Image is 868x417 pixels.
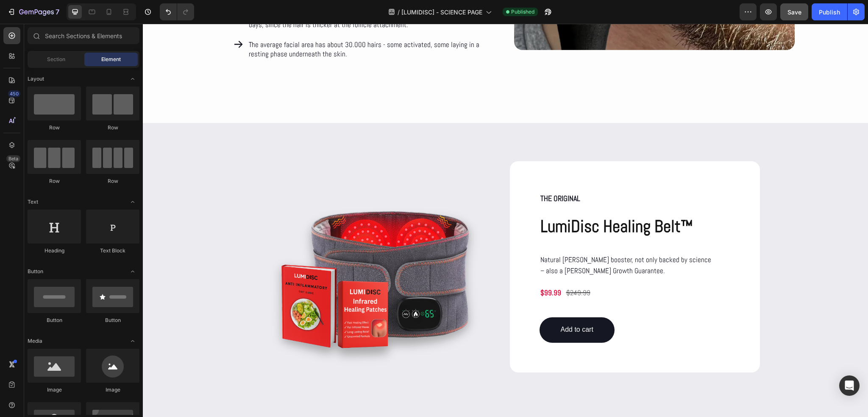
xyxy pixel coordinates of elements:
[812,3,847,20] button: Publish
[8,90,20,97] div: 450
[28,75,44,83] span: Layout
[86,247,139,255] div: Text Block
[86,177,139,185] div: Row
[6,155,20,162] div: Beta
[108,137,359,388] img: gempages_575915822975812170-8d399e9d-3892-41aa-bb3d-12764c3d4608.png
[787,8,801,16] span: Save
[398,231,587,242] p: Natural [PERSON_NAME] booster, not only backed by science
[423,262,448,277] div: $249.99
[398,242,587,253] p: – also a [PERSON_NAME] Growth Guarantee.
[126,334,139,348] span: Toggle open
[86,386,139,394] div: Image
[143,24,868,417] iframe: Design area
[401,8,482,17] span: [LUMIDISC] - SCIENCE PAGE
[398,8,400,17] span: /
[28,177,81,185] div: Row
[101,56,121,63] span: Element
[28,316,81,324] div: Button
[28,27,139,44] input: Search Sections & Elements
[819,8,840,17] div: Publish
[397,294,472,319] button: Add to cart
[47,56,65,63] span: Section
[3,3,63,20] button: 7
[28,247,81,255] div: Heading
[28,198,38,206] span: Text
[28,337,42,345] span: Media
[56,7,59,17] p: 7
[397,191,587,215] h2: LumiDisc Healing Belt™
[398,168,587,182] p: THE ORIGINAL
[28,124,81,132] div: Row
[160,3,194,20] div: Undo/Redo
[418,300,451,312] div: Add to cart
[86,316,139,324] div: Button
[28,386,81,394] div: Image
[839,375,860,396] div: Open Intercom Messenger
[126,265,139,278] span: Toggle open
[86,124,139,132] div: Row
[28,268,43,275] span: Button
[397,262,419,277] div: $99.99
[126,72,139,86] span: Toggle open
[780,3,808,20] button: Save
[511,8,534,16] span: Published
[126,195,139,209] span: Toggle open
